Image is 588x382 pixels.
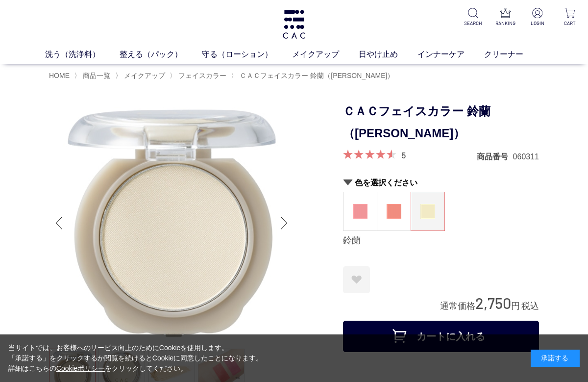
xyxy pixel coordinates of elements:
[511,301,520,311] span: 円
[343,235,539,247] div: 鈴蘭
[274,204,294,243] div: Next slide
[477,152,513,162] dt: 商品番号
[377,192,411,230] a: 柘榴
[527,20,548,27] p: LOGIN
[49,72,70,79] a: HOME
[560,20,580,27] p: CART
[83,72,110,79] span: 商品一覧
[420,204,435,219] img: 鈴蘭
[49,204,69,243] div: Previous slide
[521,301,539,311] span: 税込
[417,49,484,60] a: インナーケア
[170,71,229,80] li: 〉
[343,192,377,230] a: 秋桜
[343,101,539,145] h1: ＣＡＣフェイスカラー 鈴蘭（[PERSON_NAME]）
[463,8,483,27] a: SEARCH
[115,71,168,80] li: 〉
[122,72,165,79] a: メイクアップ
[387,204,401,219] img: 柘榴
[495,20,515,27] p: RANKING
[359,49,417,60] a: 日やけ止め
[343,266,370,293] a: お気に入りに登録する
[231,71,396,80] li: 〉
[81,72,110,79] a: 商品一覧
[343,321,539,352] button: カートに入れる
[560,8,580,27] a: CART
[401,150,406,160] a: 5
[240,72,394,79] span: ＣＡＣフェイスカラー 鈴蘭（[PERSON_NAME]）
[513,152,539,162] dd: 060311
[292,49,359,60] a: メイクアップ
[124,72,165,79] span: メイクアップ
[238,72,394,79] a: ＣＡＣフェイスカラー 鈴蘭（[PERSON_NAME]）
[484,49,543,60] a: クリーナー
[343,178,539,188] h2: 色を選択ください
[281,10,307,39] img: logo
[176,72,226,79] a: フェイスカラー
[495,8,515,27] a: RANKING
[377,192,411,231] dl: 柘榴
[56,364,105,372] a: Cookieポリシー
[120,49,202,60] a: 整える（パック）
[49,101,294,346] img: ＣＡＣフェイスカラー 鈴蘭（すずらん） 鈴蘭
[440,301,475,311] span: 通常価格
[202,49,292,60] a: 守る（ローション）
[411,192,445,231] dl: 鈴蘭
[8,343,263,374] div: 当サイトでは、お客様へのサービス向上のためにCookieを使用します。 「承諾する」をクリックするか閲覧を続けるとCookieに同意したことになります。 詳細はこちらの をクリックしてください。
[45,49,120,60] a: 洗う（洗浄料）
[531,350,580,367] div: 承諾する
[74,71,113,80] li: 〉
[463,20,483,27] p: SEARCH
[178,72,226,79] span: フェイスカラー
[343,192,377,231] dl: 秋桜
[475,294,511,312] span: 2,750
[527,8,548,27] a: LOGIN
[353,204,367,219] img: 秋桜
